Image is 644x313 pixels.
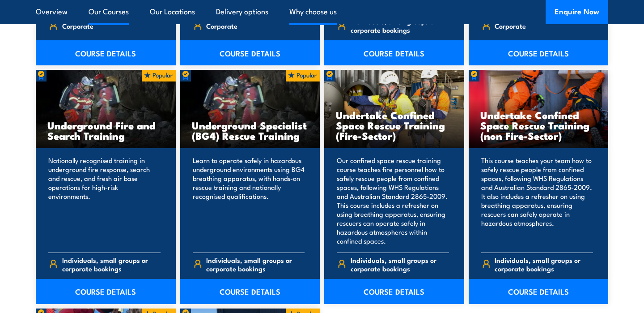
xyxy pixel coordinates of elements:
span: Individuals, small groups or corporate bookings [351,256,449,273]
span: Individuals, small groups or corporate bookings [62,256,161,273]
h3: Underground Specialist (BG4) Rescue Training [192,120,309,141]
p: This course teaches your team how to safely rescue people from confined spaces, following WHS Reg... [481,156,593,245]
h3: Undertake Confined Space Rescue Training (Fire-Sector) [336,110,453,141]
h3: Underground Fire and Search Training [47,120,164,141]
span: Corporate [206,19,237,33]
a: COURSE DETAILS [324,279,464,304]
a: COURSE DETAILS [180,40,320,65]
a: COURSE DETAILS [36,279,176,304]
h3: Undertake Confined Space Rescue Training (non Fire-Sector) [480,110,597,141]
p: Learn to operate safely in hazardous underground environments using BG4 breathing apparatus, with... [193,156,305,245]
a: COURSE DETAILS [36,40,176,65]
a: COURSE DETAILS [469,40,609,65]
span: Individuals, small groups or corporate bookings [206,256,305,273]
span: Corporate [495,19,526,33]
a: COURSE DETAILS [324,40,464,65]
p: Nationally recognised training in underground fire response, search and rescue, and fresh air bas... [48,156,161,245]
span: Individuals, small groups or corporate bookings [495,256,593,273]
a: COURSE DETAILS [469,279,609,304]
p: Our confined space rescue training course teaches fire personnel how to safely rescue people from... [337,156,449,245]
span: Corporate [62,19,93,33]
a: COURSE DETAILS [180,279,320,304]
span: Individuals, small groups or corporate bookings [351,17,449,34]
